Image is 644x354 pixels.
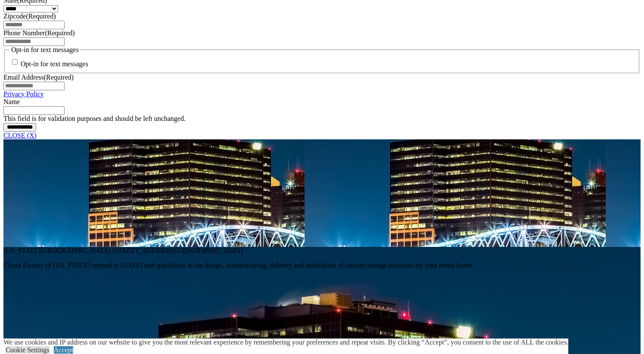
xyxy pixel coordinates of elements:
label: Opt-in for text messages [21,61,88,68]
label: Phone Number [3,29,75,37]
span: [GEOGRAPHIC_DATA] [174,247,243,254]
legend: Opt-in for text messages [10,46,80,54]
a: CLOSE (X) [3,132,37,139]
p: Closet Factory of [US_STATE] opened in [DATE] and specializes in the design, manufacturing, deliv... [3,262,641,269]
span: [US_STATE][GEOGRAPHIC_DATA] [3,247,111,254]
label: Zipcode [3,12,56,20]
em: [STREET_ADDRESS] [112,247,243,254]
label: Email Address [3,74,74,81]
a: Cookie Settings [6,346,49,354]
div: This field is for validation purposes and should be left unchanged. [3,115,641,123]
span: (Required) [45,29,74,37]
a: Accept [54,346,73,354]
div: We use cookies and IP address on our website to give you the most relevant experience by remember... [3,339,568,346]
label: Name [3,98,20,105]
span: (Required) [44,74,74,81]
a: Privacy Policy [3,90,44,98]
span: (Required) [26,12,55,20]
